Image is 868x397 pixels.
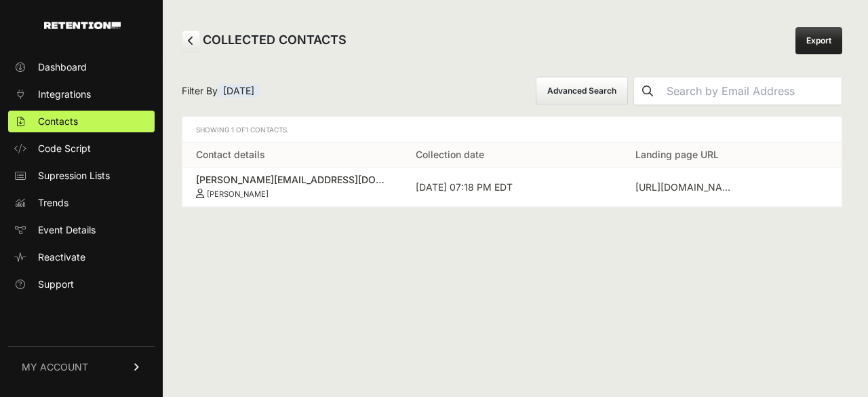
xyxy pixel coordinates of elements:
a: Contact details [196,149,265,160]
span: Reactivate [38,250,85,264]
a: Support [8,273,155,295]
span: MY ACCOUNT [22,360,88,374]
a: Supression Lists [8,165,155,187]
span: Contacts [38,115,78,128]
td: [DATE] 07:18 PM EDT [402,168,622,207]
a: Landing page URL [635,149,719,160]
h2: COLLECTED CONTACTS [182,31,347,51]
small: [PERSON_NAME] [207,189,269,199]
span: Trends [38,196,68,210]
span: Code Script [38,142,91,155]
span: 1 Contacts. [245,126,289,134]
span: Dashboard [38,60,87,74]
span: [DATE] [218,84,260,98]
span: Supression Lists [38,169,110,183]
img: Retention.com [44,22,121,29]
a: MY ACCOUNT [8,346,155,387]
a: Export [795,27,842,54]
a: Dashboard [8,56,155,78]
a: Collection date [416,149,484,160]
a: Contacts [8,111,155,132]
span: Showing 1 of [196,126,289,134]
span: Support [38,278,74,291]
a: Reactivate [8,246,155,268]
span: Filter By [182,84,260,98]
a: Trends [8,192,155,214]
a: Code Script [8,138,155,159]
input: Search by Email Address [661,77,842,105]
div: https://ycginvestments.com/category/investment-letters/ [635,181,737,194]
button: Advanced Search [536,77,628,105]
span: Event Details [38,223,96,237]
a: [PERSON_NAME][EMAIL_ADDRESS][DOMAIN_NAME] [PERSON_NAME] [196,173,389,199]
a: Event Details [8,219,155,241]
span: Integrations [38,88,91,101]
div: [PERSON_NAME][EMAIL_ADDRESS][DOMAIN_NAME] [196,173,389,187]
a: Integrations [8,83,155,105]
